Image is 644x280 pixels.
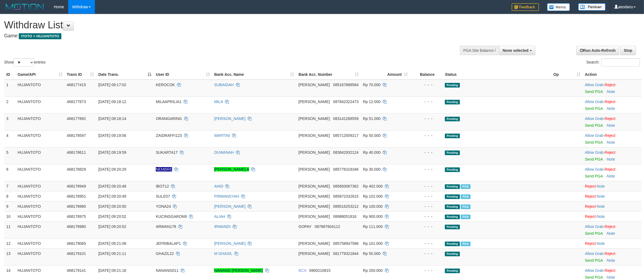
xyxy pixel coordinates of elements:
[597,241,605,246] a: Note
[363,214,383,219] span: Rp 900.000
[578,3,606,11] img: panduan.png
[16,211,65,221] td: HUJANTOTO
[67,133,86,138] span: 468178597
[333,251,358,256] span: Copy 081779321844 to clipboard
[412,251,441,256] div: - - -
[499,46,535,55] button: None selected
[4,164,16,181] td: 6
[585,133,603,138] a: Allow Grab
[298,268,306,273] span: BCA
[585,251,604,256] span: ·
[67,150,86,155] span: 468178611
[98,268,126,273] span: [DATE] 09:21:16
[16,181,65,191] td: HUJANTOTO
[98,224,126,229] span: [DATE] 09:20:52
[16,248,65,265] td: HUJANTOTO
[333,116,358,121] span: Copy 083141268559 to clipboard
[156,167,172,171] span: Nama rekening ada tanda titik/strip, harap diedit
[315,224,340,229] span: Copy 087887604112 to clipboard
[98,100,126,104] span: [DATE] 09:18:12
[363,241,383,246] span: Rp 101.000
[412,167,441,172] div: - - -
[363,167,381,171] span: Rp 30.000
[607,140,615,144] a: Note
[96,70,154,80] th: Date Trans.: activate to sort column descending
[212,70,296,80] th: Bank Acc. Name: activate to sort column ascending
[16,164,65,181] td: HUJANTOTO
[583,97,642,113] td: ·
[412,116,441,121] div: - - -
[214,251,232,256] a: M GHASIL
[585,116,604,121] span: ·
[298,224,311,229] span: GOPAY
[16,238,65,248] td: HUJANTOTO
[445,184,460,189] span: Pending
[156,251,174,256] span: GHAZIL22
[214,150,234,155] a: DUWANAH
[363,116,381,121] span: Rp 51.000
[98,251,126,256] span: [DATE] 09:21:11
[585,123,603,128] a: Send PGA
[585,174,603,178] a: Send PGA
[605,133,616,138] a: Reject
[445,215,460,219] span: Pending
[605,167,616,171] a: Reject
[333,167,358,171] span: Copy 085776318346 to clipboard
[585,133,604,138] span: ·
[98,116,126,121] span: [DATE] 09:18:14
[585,224,604,229] span: ·
[585,214,596,219] a: Reject
[445,100,460,104] span: Pending
[363,194,383,198] span: Rp 102.000
[412,183,441,189] div: - - -
[585,231,603,236] a: Send PGA
[585,89,603,94] a: Send PGA
[333,241,358,246] span: Copy 085758947586 to clipboard
[333,133,358,138] span: Copy 085712009217 to clipboard
[363,133,381,138] span: Rp 50.000
[607,174,615,178] a: Note
[363,184,383,188] span: Rp 402.000
[412,133,441,138] div: - - -
[585,184,596,188] a: Reject
[410,70,443,80] th: Balance
[583,147,642,164] td: ·
[16,113,65,130] td: HUJANTOTO
[605,251,616,256] a: Reject
[67,224,86,229] span: 468178980
[298,251,330,256] span: [PERSON_NAME]
[214,116,245,121] a: [PERSON_NAME]
[445,204,460,209] span: Pending
[583,164,642,181] td: ·
[363,83,381,87] span: Rp 70.000
[585,241,596,246] a: Reject
[585,167,603,171] a: Allow Grab
[583,248,642,265] td: ·
[98,150,126,155] span: [DATE] 09:19:59
[585,83,603,87] a: Allow Grab
[67,194,86,198] span: 468178951
[412,204,441,209] div: - - -
[607,89,615,94] a: Note
[309,268,331,273] span: Copy 6900210815 to clipboard
[607,275,615,279] a: Note
[298,83,330,87] span: [PERSON_NAME]
[607,231,615,236] a: Note
[605,83,616,87] a: Reject
[156,83,175,87] span: KEROCOK
[461,184,470,189] span: Marked by aeokris
[156,268,178,273] span: NANANG011
[19,33,61,39] span: ITOTO > HUJANTOTO
[412,150,441,155] div: - - -
[585,140,603,144] a: Send PGA
[298,204,330,209] span: [PERSON_NAME]
[67,184,86,188] span: 468178949
[445,117,460,121] span: Pending
[4,201,16,211] td: 9
[67,251,86,256] span: 468179101
[503,48,529,53] span: None selected
[98,184,126,188] span: [DATE] 09:20:48
[601,58,640,67] input: Search:
[98,204,126,209] span: [DATE] 09:20:50
[67,204,86,209] span: 468178960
